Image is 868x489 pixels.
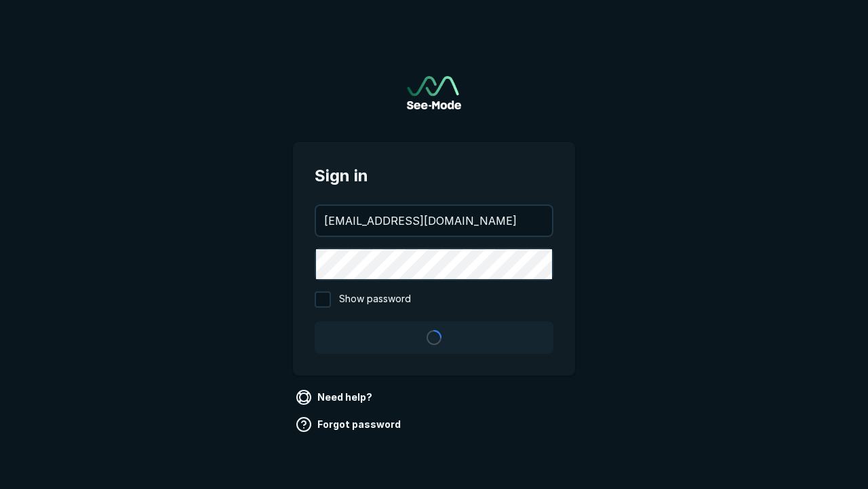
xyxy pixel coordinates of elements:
input: your@email.com [316,206,552,236]
a: Go to sign in [407,76,461,109]
a: Forgot password [293,414,406,435]
img: See-Mode Logo [407,76,461,109]
span: Sign in [315,164,553,188]
span: Show password [339,291,411,308]
a: Need help? [293,386,378,408]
